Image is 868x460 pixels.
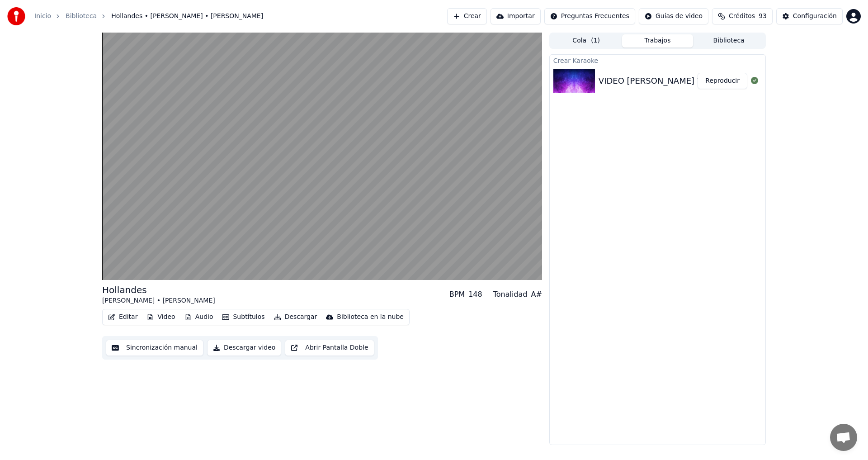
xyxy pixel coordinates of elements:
nav: breadcrumb [34,12,263,21]
button: Configuración [776,8,843,24]
div: Crear Karaoke [550,55,765,66]
button: Audio [181,311,217,323]
a: Inicio [34,12,51,21]
div: [PERSON_NAME] • [PERSON_NAME] [102,296,215,305]
button: Cola [551,34,622,47]
div: BPM [449,289,465,300]
a: Chat abierto [830,424,857,451]
button: Biblioteca [693,34,764,47]
span: ( 1 ) [591,36,600,45]
span: 93 [759,12,767,21]
button: Editar [104,311,141,323]
button: Importar [491,8,541,24]
button: Créditos93 [712,8,773,24]
button: Subtítulos [218,311,268,323]
button: Trabajos [622,34,693,47]
div: Tonalidad [493,289,528,300]
button: Guías de video [639,8,708,24]
button: Abrir Pantalla Doble [285,340,374,356]
span: Créditos [729,12,755,21]
div: Configuración [793,12,837,21]
div: Hollandes [102,284,215,296]
button: Crear [447,8,487,24]
div: A# [531,289,542,300]
button: Descargar [270,311,321,323]
div: VIDEO [PERSON_NAME] Y MARIAM_HOLANDES [599,75,788,87]
div: 148 [468,289,482,300]
button: Reproducir [698,73,747,89]
span: Hollandes • [PERSON_NAME] • [PERSON_NAME] [111,12,263,21]
button: Sincronización manual [106,340,203,356]
button: Descargar video [207,340,281,356]
img: youka [7,7,25,25]
button: Preguntas Frecuentes [544,8,635,24]
a: Biblioteca [66,12,97,21]
div: Biblioteca en la nube [337,313,404,322]
button: Video [143,311,179,323]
